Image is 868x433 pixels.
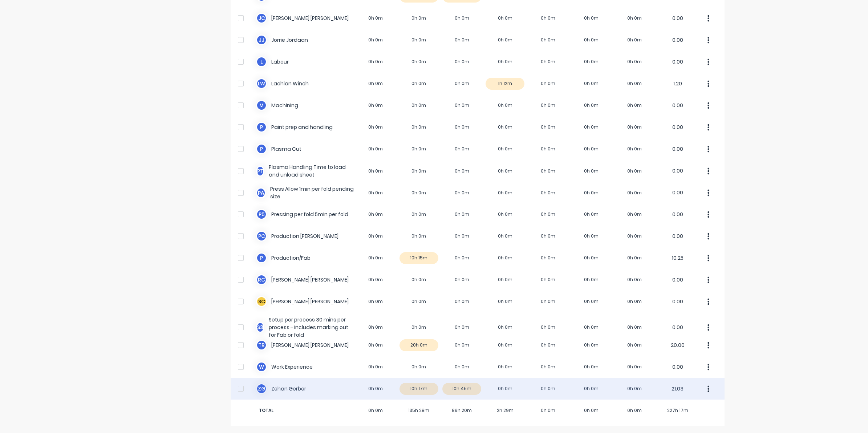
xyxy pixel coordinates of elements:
span: 0h 0m [613,407,656,414]
span: 0h 0m [354,407,397,414]
span: 135h 28m [397,407,441,414]
span: 0h 0m [570,407,613,414]
span: 0h 0m [527,407,570,414]
span: 89h 20m [441,407,484,414]
span: 227h 17m [656,407,699,414]
span: 2h 29m [483,407,527,414]
span: TOTAL [256,407,354,414]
